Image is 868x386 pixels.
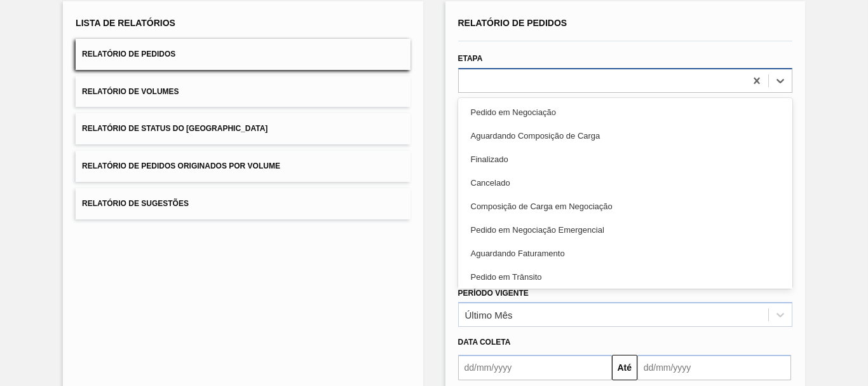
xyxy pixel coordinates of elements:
button: Relatório de Pedidos [76,39,410,70]
div: Composição de Carga em Negociação [458,195,792,218]
span: Lista de Relatórios [76,18,175,28]
div: Pedido em Trânsito [458,265,792,289]
div: Aguardando Faturamento [458,242,792,265]
button: Relatório de Volumes [76,76,410,107]
div: Último Mês [465,310,513,321]
label: Etapa [458,54,483,63]
button: Até [612,355,637,380]
span: Relatório de Pedidos [82,50,175,59]
span: Data coleta [458,338,511,347]
input: dd/mm/yyyy [458,355,612,380]
div: Aguardando Composição de Carga [458,124,792,148]
button: Relatório de Pedidos Originados por Volume [76,151,410,182]
button: Relatório de Status do [GEOGRAPHIC_DATA] [76,113,410,144]
div: Pedido em Negociação Emergencial [458,218,792,242]
label: Período Vigente [458,289,529,298]
div: Cancelado [458,171,792,195]
div: Finalizado [458,148,792,171]
div: Pedido em Negociação [458,100,792,124]
span: Relatório de Sugestões [82,199,189,208]
span: Relatório de Pedidos [458,18,567,28]
span: Relatório de Volumes [82,87,179,96]
span: Relatório de Status do [GEOGRAPHIC_DATA] [82,124,268,133]
input: dd/mm/yyyy [637,355,791,380]
span: Relatório de Pedidos Originados por Volume [82,162,280,170]
button: Relatório de Sugestões [76,188,410,219]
